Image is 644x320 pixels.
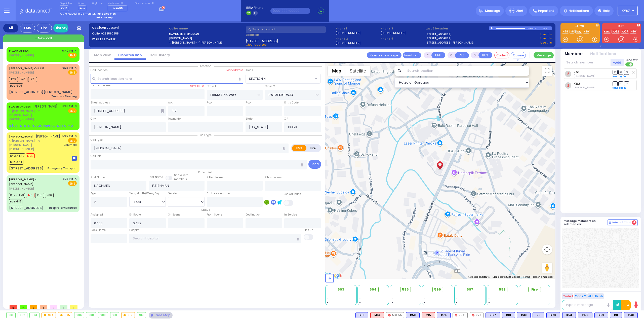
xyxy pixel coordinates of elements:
span: 0 [30,305,37,309]
div: BLS [502,312,515,318]
img: red-radio-icon.svg [472,314,474,316]
span: DR [613,70,618,75]
a: K62 [574,82,580,86]
div: Trauma - Bleeding [51,94,77,98]
span: SECTION 4 [249,76,266,81]
div: 910 [110,312,119,318]
a: K51 [574,70,579,74]
div: [STREET_ADDRESS] [9,205,44,210]
div: BLS [546,312,560,318]
button: Members [565,51,584,57]
span: Call type [197,133,214,137]
div: K53 [562,312,576,318]
label: Back Home [91,228,106,232]
span: KY67 [622,9,630,13]
button: Toggle fullscreen view [542,66,552,76]
div: K6 [533,312,544,318]
label: EMS [292,145,307,151]
span: Fire [531,287,538,292]
img: red-radio-icon.svg [388,314,391,316]
div: MRH55 [386,312,404,318]
a: KJFD [603,30,611,33]
div: M14 [370,312,384,318]
span: [PHONE_NUMBER] [9,187,34,191]
span: SO [618,70,623,75]
span: K58 [35,193,44,198]
div: Bay [542,26,552,30]
div: BLS [406,312,420,318]
span: BUS-905 [9,83,23,88]
span: ר' [PERSON_NAME] - ר' [PERSON_NAME] [9,109,61,117]
label: Call Info [91,154,101,158]
img: message-box.svg [72,156,77,161]
label: Cross 1 [207,84,216,88]
div: ALS [370,312,384,318]
label: Cross 2 [265,84,275,88]
button: UNIT [431,52,445,58]
label: Dispatcher [60,2,72,5]
label: State [246,117,253,121]
img: red-radio-icon.svg [455,314,457,316]
div: [STREET_ADDRESS] [9,166,44,171]
div: 0:00 [528,25,532,31]
label: [PERSON_NAME] [169,36,244,41]
a: [STREET_ADDRESS] [425,32,451,37]
span: Important [538,9,554,13]
div: 904 [42,312,56,318]
button: Notifications [590,51,616,57]
span: K48 [19,77,27,82]
label: Cad: [92,26,167,30]
label: Use Callback [284,192,301,196]
a: K8 [570,30,575,33]
div: 1:11 [533,25,538,31]
a: FD32 [612,30,620,33]
label: On Scene [168,213,180,217]
label: [PHONE_NUMBER] [336,41,360,45]
span: M139 [26,153,35,158]
a: [STREET_ADDRESS][PERSON_NAME] [425,41,474,45]
span: Jacob Glauber [574,74,595,78]
label: Areas [246,68,253,72]
span: - [488,297,490,301]
input: Search a contact [246,26,326,33]
div: Respiratory Distress [49,206,77,210]
span: - [327,293,329,297]
label: WIRELESS CALLER [92,37,167,42]
span: 1 [40,305,47,309]
label: Last 3 location [425,26,489,31]
span: - [327,301,329,304]
span: [PHONE_NUMBER] [9,53,34,57]
span: - [327,297,329,301]
u: EMS [70,109,75,113]
span: 0 [10,305,17,309]
span: [0918202504] [99,26,119,30]
span: 1 [60,305,67,309]
label: [PHONE_NUMBER] [336,31,360,35]
label: ZIP [284,117,288,121]
div: 901 [7,312,15,318]
div: 905 [58,312,72,318]
span: Columbia [64,143,77,147]
span: Other building occupants [161,109,164,113]
label: Turn off text [625,62,633,67]
span: Alert [516,9,524,13]
label: Age [91,192,96,196]
span: - [392,297,393,301]
span: 6:28 PM [62,66,73,70]
div: BLS [355,312,368,318]
div: See map [149,312,172,318]
div: K13 [355,312,368,318]
input: Search location [404,66,530,76]
span: - [456,297,458,301]
span: 5:22 PM [62,134,73,138]
span: Phone 2 [336,37,379,41]
label: Pick up [304,228,313,232]
span: 1 [70,305,77,309]
span: Internal Chat [612,221,631,224]
a: PLACE METRO [9,49,29,53]
span: Yoel Friedrich [574,86,595,89]
span: Status [199,208,213,212]
label: City [91,117,96,121]
span: BUS-904 [9,160,23,165]
span: - [456,293,458,297]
